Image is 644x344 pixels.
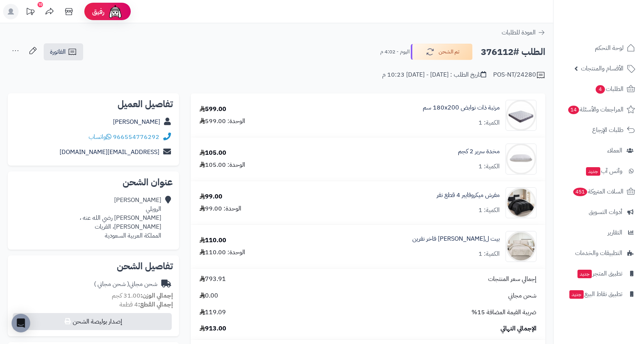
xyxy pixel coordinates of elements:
span: العودة للطلبات [502,28,536,37]
div: الوحدة: 599.00 [200,117,245,126]
span: العملاء [607,145,622,156]
img: 1702708315-RS-09-90x90.jpg [506,100,536,131]
h2: تفاصيل الشحن [14,262,173,271]
span: جديد [586,167,600,176]
div: 110.00 [200,236,226,245]
div: 10 [38,2,43,7]
h2: تفاصيل العميل [14,99,173,109]
a: [EMAIL_ADDRESS][DOMAIN_NAME] [60,147,159,157]
div: الكمية: 1 [478,118,500,127]
span: لوحة التحكم [595,43,624,53]
a: مخدة سرير 2 كجم [458,147,500,156]
strong: إجمالي القطع: [138,300,173,309]
span: ( شحن مجاني ) [94,279,129,289]
span: إجمالي سعر المنتجات [488,275,536,284]
span: وآتس آب [585,166,622,176]
span: الإجمالي النهائي [501,324,536,333]
span: 14 [568,106,579,114]
a: تحديثات المنصة [20,4,40,21]
span: شحن مجاني [508,291,536,300]
span: 793.91 [200,275,226,284]
span: 0.00 [200,291,218,300]
span: التقارير [608,227,622,238]
div: تاريخ الطلب : [DATE] - [DATE] 10:23 م [382,70,486,79]
a: وآتس آبجديد [558,162,639,180]
span: التطبيقات والخدمات [575,248,622,258]
a: الطلبات4 [558,80,639,98]
div: الوحدة: 99.00 [200,204,241,213]
div: الوحدة: 110.00 [200,248,245,257]
span: تطبيق المتجر [577,268,622,279]
span: الأقسام والمنتجات [581,63,624,74]
div: شحن مجاني [94,280,157,289]
small: 31.00 كجم [112,291,173,300]
a: التطبيقات والخدمات [558,244,639,262]
span: 913.00 [200,324,226,333]
a: العملاء [558,141,639,160]
small: اليوم - 4:02 م [380,48,410,56]
img: 1748259993-1-90x90.jpg [506,187,536,218]
a: طلبات الإرجاع [558,121,639,139]
div: 599.00 [200,105,226,114]
img: 1711657987-220106010146-90x90.jpg [506,144,536,175]
span: الفاتورة [50,47,66,56]
a: [PERSON_NAME] [113,117,160,127]
a: المراجعات والأسئلة14 [558,100,639,119]
a: واتساب [89,132,111,142]
a: لوحة التحكم [558,39,639,57]
button: إصدار بوليصة الشحن [13,313,172,330]
div: الكمية: 1 [478,162,500,171]
small: 4 قطعة [120,300,173,309]
span: 119.09 [200,308,226,317]
div: POS-NT/24280 [493,70,545,80]
a: مفرش ميكروفايبر 4 قطع نفر [437,191,500,200]
a: التقارير [558,223,639,242]
div: الكمية: 1 [478,250,500,258]
a: 966554776292 [113,132,159,142]
a: تطبيق نقاط البيعجديد [558,285,639,303]
span: طلبات الإرجاع [592,125,624,135]
div: [PERSON_NAME] الرويلي [PERSON_NAME] رضي الله عنه ، [PERSON_NAME]، القريات المملكة العربية السعودية [80,196,161,240]
img: ai-face.png [108,4,123,19]
span: تطبيق نقاط البيع [569,289,622,300]
div: الكمية: 1 [478,206,500,215]
span: جديد [577,270,592,278]
span: رفيق [92,7,104,16]
div: 99.00 [200,192,222,201]
h2: الطلب #376112 [481,44,545,60]
strong: إجمالي الوزن: [140,291,173,300]
a: السلات المتروكة451 [558,182,639,201]
a: تطبيق المتجرجديد [558,264,639,283]
button: تم الشحن [411,44,473,60]
span: السلات المتروكة [572,186,624,197]
img: logo-2.png [591,21,637,37]
span: 451 [573,188,587,196]
span: أدوات التسويق [589,207,622,217]
span: الطلبات [595,84,624,94]
a: بيت ل[PERSON_NAME] فاخر نفرين [412,234,500,243]
span: 4 [596,85,605,94]
a: أدوات التسويق [558,203,639,221]
span: جديد [569,290,584,299]
div: Open Intercom Messenger [12,314,30,332]
span: المراجعات والأسئلة [567,104,624,115]
a: مرتبة ذات نوابض 180x200 سم [423,103,500,112]
span: ضريبة القيمة المضافة 15% [471,308,536,317]
div: الوحدة: 105.00 [200,161,245,169]
a: العودة للطلبات [502,28,545,37]
a: الفاتورة [44,43,83,60]
div: 105.00 [200,149,226,157]
h2: عنوان الشحن [14,178,173,187]
img: 1757415092-1-90x90.jpg [506,231,536,262]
